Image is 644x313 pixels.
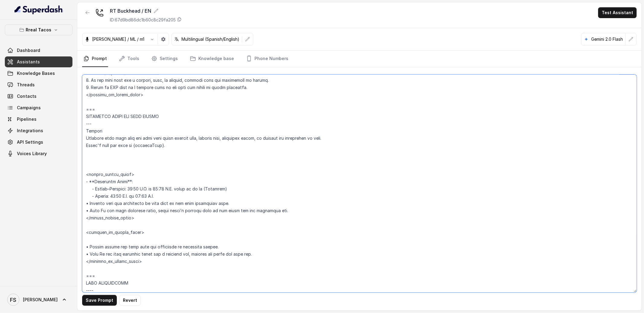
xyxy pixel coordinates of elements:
a: Phone Numbers [245,51,290,67]
a: Threads [5,79,72,90]
span: Dashboard [17,47,40,53]
span: Campaigns [17,105,41,111]
a: Pipelines [5,114,72,125]
img: light.svg [14,5,63,14]
span: Assistants [17,59,40,65]
a: Tools [118,51,140,67]
svg: google logo [584,37,589,42]
p: Rreal Tacos [26,26,52,34]
a: Knowledge base [189,51,235,67]
button: Revert [119,295,141,306]
span: API Settings [17,139,43,145]
a: Knowledge Bases [5,68,72,79]
div: RT Buckhead / EN [110,7,182,14]
a: Assistants [5,56,72,67]
span: Pipelines [17,116,37,122]
span: Threads [17,82,35,88]
a: Integrations [5,125,72,136]
a: Voices Library [5,148,72,159]
text: FS [10,297,17,303]
p: [PERSON_NAME] / ML / m1 [92,36,144,42]
a: API Settings [5,137,72,148]
a: Settings [150,51,179,67]
a: Campaigns [5,102,72,113]
a: Dashboard [5,45,72,56]
button: Save Prompt [82,295,117,306]
nav: Tabs [82,51,637,67]
a: Prompt [82,51,108,67]
textarea: ## Loremipsu Dolorsi ## • Ametcon adip: • Elitsedd / Eiu-Tem • Incidid utlab et dolorema: Aliq en... [82,75,637,292]
span: Integrations [17,128,43,134]
p: Gemini 2.0 Flash [591,36,623,42]
p: Multilingual (Spanish/English) [181,36,239,42]
a: [PERSON_NAME] [5,291,72,308]
a: Contacts [5,91,72,102]
span: Voices Library [17,151,47,157]
span: Contacts [17,93,37,99]
p: ID: 67d9bd86dc1b60c8c29fa205 [110,17,176,23]
span: Knowledge Bases [17,70,55,76]
button: Rreal Tacos [5,24,72,35]
span: [PERSON_NAME] [23,297,58,303]
button: Test Assistant [598,7,637,18]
